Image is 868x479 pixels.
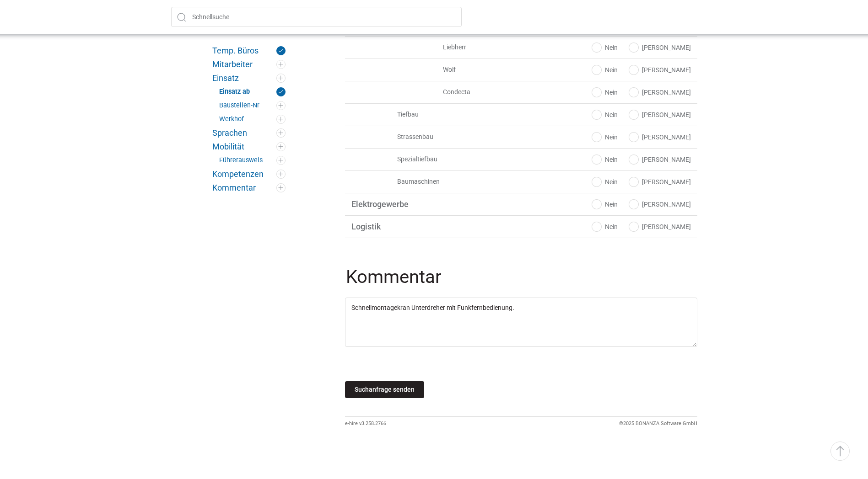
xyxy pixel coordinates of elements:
[345,381,424,398] input: Suchanfrage senden
[212,142,286,151] a: Mobilität
[629,43,691,52] label: [PERSON_NAME]
[345,298,697,347] textarea: Schnellmontagekran Unterdreher mit Funkfernbedienung.
[351,155,509,164] span: Spezialtiefbau
[592,222,618,231] label: Nein
[592,43,618,52] label: Nein
[212,170,286,179] a: Kompetenzen
[592,110,618,119] label: Nein
[629,88,691,97] label: [PERSON_NAME]
[619,417,697,431] div: ©2025 BONANZA Software GmbH
[351,222,464,231] span: Logistik
[212,128,286,138] a: Sprachen
[219,101,286,110] a: Baustellen-Nr
[629,222,691,231] label: [PERSON_NAME]
[592,65,618,75] label: Nein
[592,200,618,209] label: Nein
[219,115,286,124] a: Werkhof
[212,74,286,83] a: Einsatz
[219,156,286,165] a: Führerausweis
[212,183,286,192] a: Kommentar
[629,133,691,142] label: [PERSON_NAME]
[592,177,618,186] label: Nein
[629,155,691,164] label: [PERSON_NAME]
[830,442,850,461] a: ▵ Nach oben
[629,110,691,119] label: [PERSON_NAME]
[592,88,618,97] label: Nein
[351,177,509,186] span: Baumaschinen
[629,65,691,75] label: [PERSON_NAME]
[212,60,286,69] a: Mitarbeiter
[351,110,509,119] span: Tiefbau
[351,200,464,208] span: Elektrogewerbe
[171,7,462,27] input: Schnellsuche
[351,65,579,74] span: Wolf
[592,133,618,142] label: Nein
[629,200,691,209] label: [PERSON_NAME]
[351,133,509,141] span: Strassenbau
[219,87,286,96] a: Einsatz ab
[345,268,699,298] legend: Kommentar
[629,177,691,186] label: [PERSON_NAME]
[592,155,618,164] label: Nein
[212,46,286,55] a: Temp. Büros
[345,417,386,431] div: e-hire v3.258.2766
[351,88,579,96] span: Condecta
[351,43,579,52] span: Liebherr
